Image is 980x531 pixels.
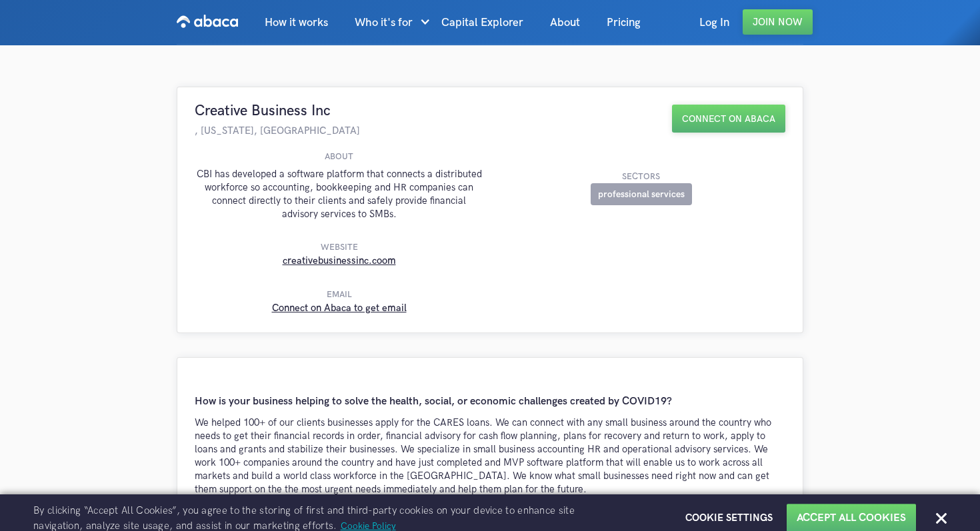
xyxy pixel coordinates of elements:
a: creativebusinessinc.coom [283,255,396,266]
div: website [195,241,483,254]
div: sectors [497,170,785,183]
div: We helped 100+ of our clients businesses apply for the CARES loans. We can connect with any small... [195,416,785,496]
div: professional services [591,183,692,205]
div: Email [195,288,483,301]
a: Connect on Abaca to get email [272,302,407,314]
div: , [US_STATE], [GEOGRAPHIC_DATA] [195,125,360,137]
button: Close [936,513,947,524]
div: CBI has developed a software platform that connects a distributed workforce so accounting, bookke... [195,167,483,221]
button: Cookie Settings [685,512,773,525]
button: Accept All Cookies [797,511,906,525]
a: Join Now [743,9,813,35]
a: Connect on Abaca [672,105,785,133]
div: Creative Business Inc [195,105,331,118]
div: How is your business helping to solve the health, social, or economic challenges created by COVID19? [195,395,785,408]
img: Abaca logo [177,11,238,32]
div: About [195,150,483,163]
